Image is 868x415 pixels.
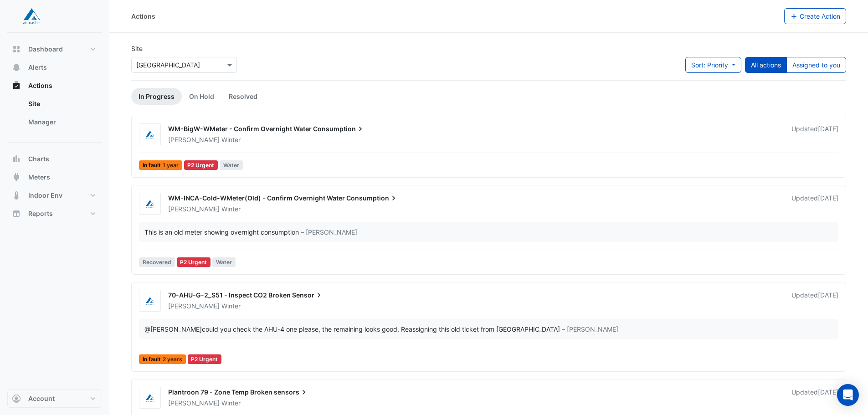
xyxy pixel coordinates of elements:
[818,291,838,299] span: Thu 05-Jun-2025 15:56 AEST
[7,150,102,168] button: Charts
[221,135,241,144] span: Winter
[12,209,21,218] app-icon: Reports
[28,173,50,182] span: Meters
[28,154,49,164] span: Charts
[11,7,52,26] img: Company Logo
[562,324,618,334] span: – [PERSON_NAME]
[163,163,179,168] span: 1 year
[292,291,324,300] span: Sensor
[182,88,221,105] a: On Hold
[131,11,155,21] div: Actions
[177,257,211,267] div: P2 Urgent
[188,354,222,364] div: P2 Urgent
[212,257,236,267] span: Water
[144,324,560,334] div: could you check the AHU-4 one please, the remaining looks good. Reassigning this old ticket from ...
[168,291,291,299] span: 70-AHU-G-2_S51 - Inspect CO2 Broken
[313,124,365,133] span: Consumption
[7,77,102,95] button: Actions
[168,399,220,407] span: [PERSON_NAME]
[139,354,186,364] span: In fault
[791,291,838,311] div: Updated
[139,257,175,267] span: Recovered
[784,8,847,24] button: Create Action
[28,394,55,403] span: Account
[21,95,102,113] a: Site
[163,357,182,362] span: 2 years
[12,154,21,164] app-icon: Charts
[21,113,102,131] a: Manager
[7,389,102,408] button: Account
[28,209,53,218] span: Reports
[168,194,345,202] span: WM-INCA-Cold-WMeter(Old) - Confirm Overnight Water
[12,63,21,72] app-icon: Alerts
[28,81,52,90] span: Actions
[301,227,357,237] span: – [PERSON_NAME]
[144,227,299,237] div: This is an old meter showing overnight consumption
[7,168,102,186] button: Meters
[28,63,47,72] span: Alerts
[28,45,63,54] span: Dashboard
[139,200,160,209] img: Airmaster Australia
[220,160,243,170] span: Water
[28,191,62,200] span: Indoor Env
[168,302,220,310] span: [PERSON_NAME]
[7,186,102,205] button: Indoor Env
[791,388,838,408] div: Updated
[818,125,838,133] span: Tue 26-Aug-2025 14:06 AEST
[139,130,160,139] img: Airmaster Australia
[12,173,21,182] app-icon: Meters
[745,57,787,73] button: All actions
[837,384,859,406] div: Open Intercom Messenger
[818,194,838,202] span: Thu 21-Aug-2025 10:01 AEST
[221,88,265,105] a: Resolved
[12,45,21,54] app-icon: Dashboard
[791,124,838,144] div: Updated
[685,57,741,73] button: Sort: Priority
[7,205,102,223] button: Reports
[7,40,102,58] button: Dashboard
[12,81,21,90] app-icon: Actions
[131,88,182,105] a: In Progress
[168,125,312,133] span: WM-BigW-WMeter - Confirm Overnight Water
[7,58,102,77] button: Alerts
[346,194,398,203] span: Consumption
[168,136,220,143] span: [PERSON_NAME]
[139,394,160,403] img: Airmaster Australia
[791,194,838,214] div: Updated
[168,388,272,396] span: Plantroon 79 - Zone Temp Broken
[12,191,21,200] app-icon: Indoor Env
[7,95,102,135] div: Actions
[274,388,308,397] span: sensors
[139,297,160,306] img: Airmaster Australia
[818,388,838,396] span: Tue 26-Aug-2025 13:49 AEST
[221,302,241,311] span: Winter
[131,44,143,53] label: Site
[184,160,218,170] div: P2 Urgent
[144,325,202,333] span: cwinter@airmaster.com.au [Airmaster Australia]
[139,160,182,170] span: In fault
[691,61,728,69] span: Sort: Priority
[221,205,241,214] span: Winter
[168,205,220,213] span: [PERSON_NAME]
[800,12,840,20] span: Create Action
[786,57,846,73] button: Assigned to you
[221,399,241,408] span: Winter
